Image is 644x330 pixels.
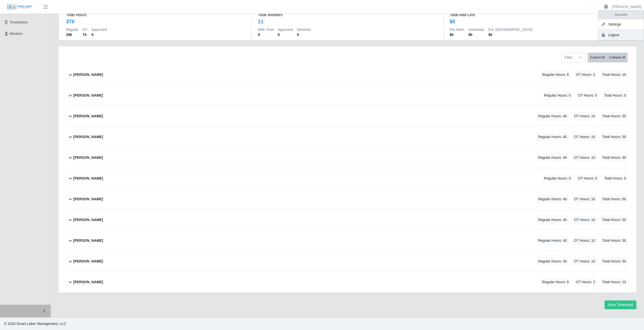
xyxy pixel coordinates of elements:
[536,236,568,245] span: Regular Hours: 40
[601,278,628,286] span: Total Hours: 10
[67,168,628,189] button: [PERSON_NAME] Regular Hours: 0 OT Hours: 0 Total Hours: 0
[536,112,568,120] span: Regular Hours: 40
[4,322,66,326] span: © 2025 Smart Labor Management, LLC
[572,257,597,266] span: OT Hours: 10
[541,278,570,286] span: Regular Hours: 8
[576,174,599,183] span: OT Hours: 0
[574,71,597,79] span: OT Hours: 2
[450,27,464,32] dt: Per Diem
[66,18,74,25] div: 370
[536,153,568,162] span: Regular Hours: 40
[297,32,311,37] dd: 0
[603,174,628,183] span: Total Hours: 0
[73,238,103,243] b: [PERSON_NAME]
[73,259,103,264] b: [PERSON_NAME]
[73,176,103,181] b: [PERSON_NAME]
[278,27,293,32] dt: Approved
[536,257,568,266] span: Regular Hours: 40
[67,85,628,106] button: [PERSON_NAME] Regular Hours: 0 OT Hours: 0 Total Hours: 0
[67,106,628,126] button: [PERSON_NAME] Regular Hours: 40 OT Hours: 10 Total Hours: 50
[450,18,455,25] div: $0
[67,127,628,147] button: [PERSON_NAME] Regular Hours: 40 OT Hours: 10 Total Hours: 50
[10,20,28,24] span: Timesheets
[73,196,103,202] b: [PERSON_NAME]
[258,27,274,32] dt: With Time
[541,71,570,79] span: Regular Hours: 8
[572,216,597,224] span: OT Hours: 10
[562,53,575,62] span: Filter
[543,91,572,100] span: Regular Hours: 0
[67,210,628,230] button: [PERSON_NAME] Regular Hours: 40 OT Hours: 10 Total Hours: 50
[82,27,87,32] dt: OT
[598,30,644,40] a: Logout
[572,195,597,203] span: OT Hours: 10
[73,217,103,223] b: [PERSON_NAME]
[73,114,103,119] b: [PERSON_NAME]
[588,53,628,62] div: bulk actions
[574,278,597,286] span: OT Hours: 2
[588,53,607,62] button: Expand All
[601,133,628,141] span: Total Hours: 50
[73,72,103,77] b: [PERSON_NAME]
[615,13,627,16] strong: Account
[598,19,644,30] a: Settings
[258,18,263,25] div: 11
[66,27,78,32] dt: Regular
[536,216,568,224] span: Regular Hours: 40
[7,4,32,10] img: SLM Logo
[297,27,311,32] dt: Declined
[67,189,628,209] button: [PERSON_NAME] Regular Hours: 40 OT Hours: 10 Total Hours: 50
[572,153,597,162] span: OT Hours: 10
[258,12,437,18] dt: Total Workers
[67,230,628,251] button: [PERSON_NAME] Regular Hours: 40 OT Hours: 10 Total Hours: 50
[601,195,628,203] span: Total Hours: 50
[10,32,23,36] span: Workers
[601,153,628,162] span: Total Hours: 50
[73,279,103,285] b: [PERSON_NAME]
[468,27,484,32] dt: Incentives
[607,53,628,62] button: Collapse All
[601,236,628,245] span: Total Hours: 50
[66,32,78,37] dd: 296
[601,112,628,120] span: Total Hours: 50
[67,147,628,168] button: [PERSON_NAME] Regular Hours: 40 OT Hours: 10 Total Hours: 50
[612,4,641,10] a: [PERSON_NAME]
[572,236,597,245] span: OT Hours: 10
[536,133,568,141] span: Regular Hours: 40
[278,32,293,37] dd: 0
[601,257,628,266] span: Total Hours: 50
[605,300,636,309] button: Save Timesheet
[450,32,464,37] dd: $0
[73,155,103,160] b: [PERSON_NAME]
[468,32,484,37] dd: $0
[488,32,532,37] dd: $0
[73,134,103,140] b: [PERSON_NAME]
[67,64,628,85] button: [PERSON_NAME] Regular Hours: 8 OT Hours: 2 Total Hours: 10
[82,32,87,37] dd: 74
[543,174,572,183] span: Regular Hours: 0
[66,12,245,18] dt: Total Hours
[603,91,628,100] span: Total Hours: 0
[572,133,597,141] span: OT Hours: 10
[601,216,628,224] span: Total Hours: 50
[601,71,628,79] span: Total Hours: 10
[67,251,628,272] button: [PERSON_NAME] Regular Hours: 40 OT Hours: 10 Total Hours: 50
[572,112,597,120] span: OT Hours: 10
[258,32,274,37] dd: 9
[450,12,629,18] dt: Total Add-Ons
[576,91,599,100] span: OT Hours: 0
[73,93,103,98] b: [PERSON_NAME]
[91,32,107,37] dd: 0
[536,195,568,203] span: Regular Hours: 40
[91,27,107,32] dt: Approved
[67,272,628,292] button: [PERSON_NAME] Regular Hours: 8 OT Hours: 2 Total Hours: 10
[488,27,532,32] dt: Est. [GEOGRAPHIC_DATA]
